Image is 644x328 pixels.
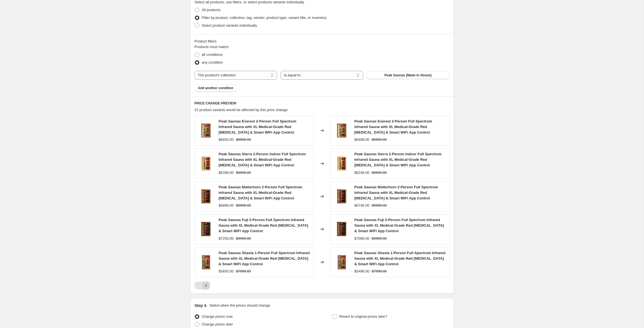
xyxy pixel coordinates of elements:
[209,303,270,308] p: Select when the prices should change
[202,282,210,289] button: Next
[354,269,369,274] div: $5498.00
[333,188,350,205] img: 6_80x.jpg
[198,86,233,90] span: Add another condition
[333,254,350,271] img: 3_1_1_80x.png
[354,236,369,241] div: $7098.00
[198,122,214,139] img: 530_1_-3_80x.jpg
[195,84,237,92] button: Add another condition
[202,8,221,12] span: All products
[219,185,302,200] span: Peak Saunas Matterhorn 2-Person Full Spectrum Infrared Sauna with XL Medical-Grade Red [MEDICAL_D...
[354,185,438,200] span: Peak Saunas Matterhorn 2-Person Full Spectrum Infrared Sauna with XL Medical-Grade Red [MEDICAL_D...
[354,203,369,208] div: $6746.00
[202,322,233,326] span: Change prices later
[236,137,251,142] strike: $8999.00
[236,203,251,208] strike: $9999.00
[236,170,251,176] strike: $9999.00
[195,39,449,44] div: Product filters
[219,203,234,208] div: $6898.00
[333,122,350,139] img: 530_1_-3_80x.jpg
[195,108,289,112] span: 22 product variants would be affected by this price change:
[219,170,234,176] div: $6398.00
[354,218,444,233] span: Peak Saunas Fuji 2-Person Full Spectrum Infrared Sauna with XL Medical-Grade Red [MEDICAL_DATA] &...
[195,101,449,106] h6: PRICE CHANGE PREVIEW
[372,203,387,208] strike: $9999.00
[195,282,210,289] nav: Pagination
[219,218,308,233] span: Peak Saunas Fuji 2-Person Full Spectrum Infrared Sauna with XL Medical-Grade Red [MEDICAL_DATA] &...
[202,314,233,319] span: Change prices now
[219,269,234,274] div: $5650.00
[333,221,350,237] img: 530_1_-2_80x.jpg
[236,236,251,241] strike: $9999.00
[198,221,214,237] img: 530_1_-2_80x.jpg
[354,137,369,142] div: $6498.00
[372,236,387,241] strike: $9999.00
[202,52,223,57] span: all conditions
[339,314,387,319] span: Revert to original prices later?
[367,71,449,79] button: Peak Saunas (Made In House)
[354,170,369,176] div: $6246.00
[372,269,387,274] strike: $7999.00
[195,45,230,49] span: Products must match:
[333,155,350,172] img: 2_1_-2_80x.jpg
[219,236,234,241] div: $7250.00
[372,137,387,142] strike: $8999.00
[372,170,387,176] strike: $9999.00
[202,60,223,64] span: any condition
[198,188,214,205] img: 6_80x.jpg
[219,152,306,167] span: Peak Saunas Sierra 2-Person Indoor Full Spectrum Infrared Sauna with XL Medical-Grade Red [MEDICA...
[384,73,432,77] span: Peak Saunas (Made In House)
[202,16,327,20] span: Filter by product, collection, tag, vendor, product type, variant title, or inventory
[354,152,442,167] span: Peak Saunas Sierra 2-Person Indoor Full Spectrum Infrared Sauna with XL Medical-Grade Red [MEDICA...
[236,269,251,274] strike: $7999.00
[219,137,234,142] div: $6650.00
[354,119,432,134] span: Peak Saunas Everest 2-Person Full Spectrum Infrared Sauna with XL Medical-Grade Red [MEDICAL_DATA...
[198,254,214,271] img: 3_1_1_80x.png
[198,155,214,172] img: 2_1_-2_80x.jpg
[195,303,207,308] h2: Step 4.
[202,23,257,27] span: Select product variants individually
[219,119,296,134] span: Peak Saunas Everest 2-Person Full Spectrum Infrared Sauna with XL Medical-Grade Red [MEDICAL_DATA...
[354,251,446,266] span: Peak Saunas Shasta 1-Person Full Spectrum Infrared Sauna with XL Medical-Grade Red [MEDICAL_DATA]...
[219,251,310,266] span: Peak Saunas Shasta 1-Person Full Spectrum Infrared Sauna with XL Medical-Grade Red [MEDICAL_DATA]...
